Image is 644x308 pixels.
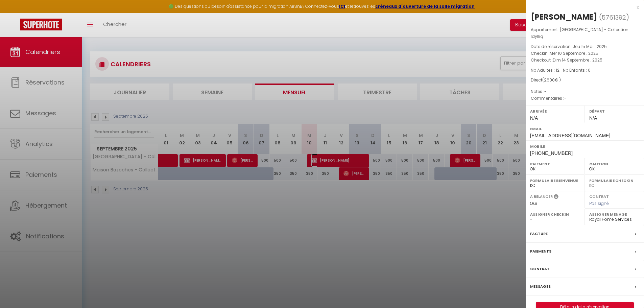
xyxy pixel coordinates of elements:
label: Départ [589,108,640,115]
label: Messages [530,283,551,290]
p: Commentaires : [531,95,639,102]
label: Email [530,125,640,132]
label: Facture [530,230,548,237]
p: Appartement : [531,26,639,40]
label: Contrat [530,265,550,273]
label: Assigner Menage [589,211,640,218]
span: Nb Adultes : 12 - [531,67,591,73]
div: [PERSON_NAME] [531,11,597,22]
label: Formulaire Checkin [589,177,640,184]
label: Mobile [530,143,640,150]
label: Arrivée [530,108,580,115]
p: Date de réservation : [531,43,639,50]
span: N/A [530,115,538,121]
p: Checkout : [531,57,639,64]
label: Assigner Checkin [530,211,580,218]
span: - [564,95,567,101]
span: [PHONE_NUMBER] [530,150,573,156]
button: Ouvrir le widget de chat LiveChat [5,3,26,23]
label: Paiement [530,161,580,167]
label: Contrat [589,194,609,198]
span: 5761392 [602,13,626,22]
span: Jeu 15 Mai . 2025 [573,44,607,49]
div: x [526,3,639,11]
span: ( € ) [542,77,561,83]
label: Caution [589,161,640,167]
span: Mer 10 Septembre . 2025 [550,50,598,56]
span: - [544,89,547,94]
div: Direct [531,77,639,84]
label: Paiements [530,248,551,255]
span: Pas signé [589,200,609,206]
i: Sélectionner OUI si vous souhaiter envoyer les séquences de messages post-checkout [554,194,558,201]
span: [GEOGRAPHIC_DATA] - Collection Idylliq [531,27,628,39]
span: Nb Enfants : 0 [563,67,591,73]
span: 2600 [544,77,555,83]
p: Checkin : [531,50,639,57]
span: Dim 14 Septembre . 2025 [553,57,602,63]
label: A relancer [530,194,553,199]
span: N/A [589,115,597,121]
p: Notes : [531,88,639,95]
span: ( ) [599,13,629,22]
label: Formulaire Bienvenue [530,177,580,184]
span: [EMAIL_ADDRESS][DOMAIN_NAME] [530,133,610,138]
